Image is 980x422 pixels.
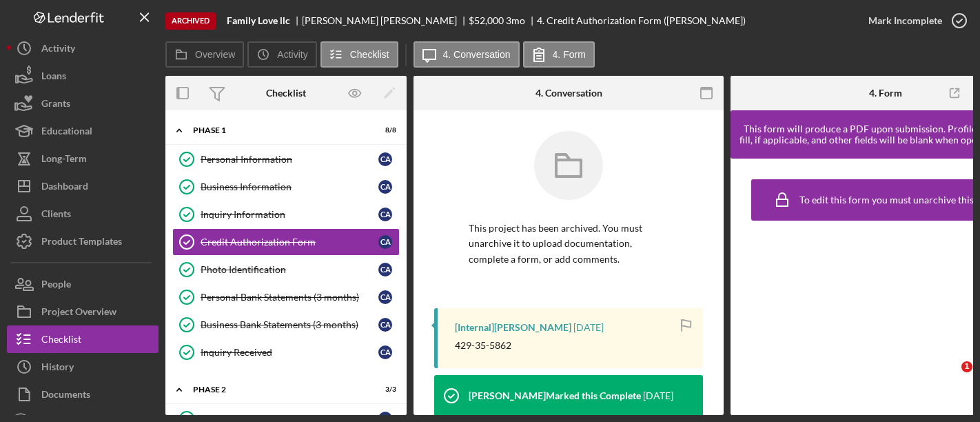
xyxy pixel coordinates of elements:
[7,62,159,90] button: Loans
[414,41,520,68] button: 4. Conversation
[201,209,378,220] div: Inquiry Information
[7,228,159,255] button: Product Templates
[378,318,392,332] div: C A
[201,181,378,192] div: Business Information
[227,15,290,26] b: Family Love llc
[193,126,362,134] div: Phase 1
[7,325,159,353] button: Checklist
[371,126,396,134] div: 8 / 8
[378,290,392,304] div: C A
[506,15,525,26] div: 3 mo
[195,49,235,60] label: Overview
[172,339,400,366] a: Inquiry ReceivedCA
[7,145,159,172] button: Long-Term
[41,325,81,356] div: Checklist
[7,172,159,200] button: Dashboard
[378,152,392,166] div: C A
[172,201,400,228] a: Inquiry InformationCA
[266,88,306,99] div: Checklist
[172,311,400,339] a: Business Bank Statements (3 months)CA
[172,283,400,311] a: Personal Bank Statements (3 months)CA
[933,361,966,394] iframe: Intercom live chat
[7,298,159,325] button: Project Overview
[201,154,378,165] div: Personal Information
[7,381,159,408] button: Documents
[193,385,362,394] div: Phase 2
[855,7,973,34] button: Mark Incomplete
[371,385,396,394] div: 3 / 3
[469,390,641,401] div: [PERSON_NAME] Marked this Complete
[378,345,392,359] div: C A
[247,41,316,68] button: Activity
[201,292,378,303] div: Personal Bank Statements (3 months)
[869,88,902,99] div: 4. Form
[378,263,392,277] div: C A
[535,88,602,99] div: 4. Conversation
[378,180,392,194] div: C A
[469,15,504,26] div: $52,000
[469,221,668,267] p: This project has been archived. You must unarchive it to upload documentation, complete a form, o...
[41,228,122,259] div: Product Templates
[7,117,159,145] button: Educational
[378,235,392,249] div: C A
[320,41,398,68] button: Checklist
[41,172,88,203] div: Dashboard
[41,381,90,412] div: Documents
[7,200,159,228] button: Clients
[302,15,469,26] div: [PERSON_NAME] [PERSON_NAME]
[165,41,244,68] button: Overview
[378,208,392,221] div: C A
[201,347,378,358] div: Inquiry Received
[172,173,400,201] a: Business InformationCA
[172,228,400,256] a: Credit Authorization FormCA
[7,353,159,381] button: History
[201,264,378,275] div: Photo Identification
[41,270,71,301] div: People
[553,49,586,60] label: 4. Form
[443,49,511,60] label: 4. Conversation
[537,15,746,26] div: 4. Credit Authorization Form ([PERSON_NAME])
[350,49,389,60] label: Checklist
[41,34,75,66] div: Activity
[523,41,595,68] button: 4. Form
[201,319,378,330] div: Business Bank Statements (3 months)
[455,322,571,333] div: [Internal] [PERSON_NAME]
[41,117,92,148] div: Educational
[172,256,400,283] a: Photo IdentificationCA
[7,90,159,117] button: Grants
[643,390,673,401] time: 2023-03-24 14:39
[7,270,159,298] button: People
[41,62,66,93] div: Loans
[41,145,87,176] div: Long-Term
[961,361,972,372] span: 1
[41,200,71,231] div: Clients
[573,322,604,333] time: 2023-03-24 14:55
[201,237,378,248] div: Credit Authorization Form
[455,340,511,351] div: 429-35-5862
[7,34,159,62] button: Activity
[41,90,70,121] div: Grants
[172,145,400,173] a: Personal InformationCA
[41,353,74,384] div: History
[868,7,942,34] div: Mark Incomplete
[165,12,216,30] div: Archived
[277,49,307,60] label: Activity
[41,298,116,329] div: Project Overview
